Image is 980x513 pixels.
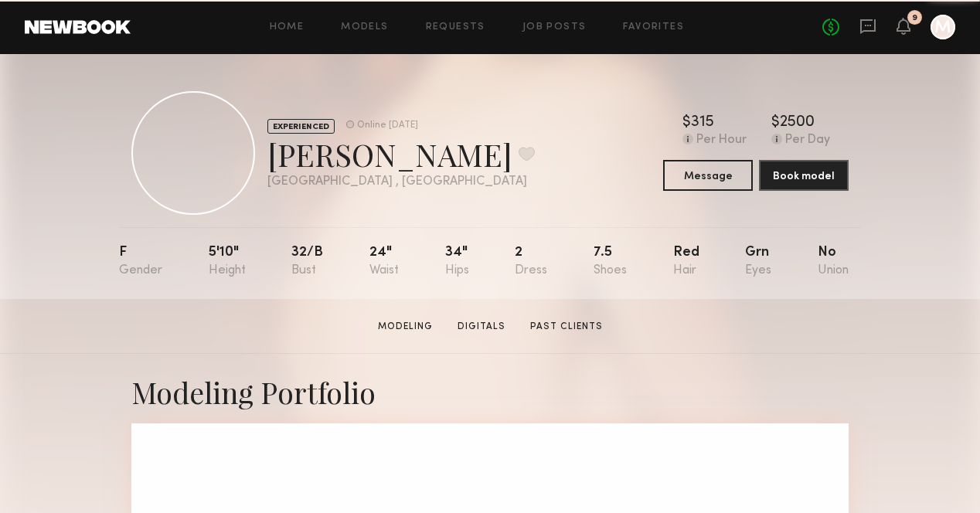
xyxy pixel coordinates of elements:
div: Online [DATE] [357,121,418,131]
div: EXPERIENCED [267,119,335,134]
a: Job Posts [522,22,587,32]
div: $ [771,115,780,131]
div: 34" [445,246,469,277]
a: Home [270,22,305,32]
div: 32/b [291,246,323,277]
div: 2 [515,246,547,277]
div: 2500 [780,115,815,131]
div: 5'10" [209,246,246,277]
div: $ [682,115,691,131]
a: Modeling [372,320,439,334]
a: Past Clients [524,320,609,334]
a: Requests [426,22,485,32]
a: Digitals [451,320,512,334]
div: 9 [912,14,917,22]
div: 24" [369,246,399,277]
div: 315 [691,115,714,131]
div: 7.5 [594,246,627,277]
div: F [119,246,162,277]
div: Red [673,246,699,277]
div: [GEOGRAPHIC_DATA] , [GEOGRAPHIC_DATA] [267,175,535,189]
a: M [931,15,955,39]
div: Per Hour [696,134,747,148]
button: Message [663,160,753,191]
div: No [818,246,849,277]
a: Models [341,22,388,32]
div: Modeling Portfolio [131,372,849,411]
a: Favorites [623,22,684,32]
div: [PERSON_NAME] [267,134,535,175]
div: Grn [745,246,771,277]
button: Book model [759,160,849,191]
div: Per Day [785,134,830,148]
